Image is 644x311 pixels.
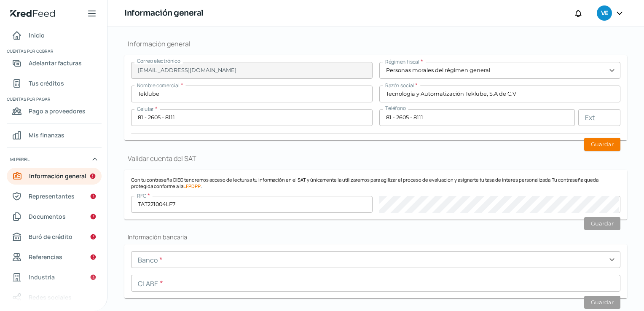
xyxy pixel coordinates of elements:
span: Mis finanzas [29,130,64,140]
span: Cuentas por pagar [7,95,100,103]
a: Representantes [7,188,102,205]
p: Con tu contraseña CIEC tendremos acceso de lectura a tu información en el SAT y únicamente la uti... [131,177,620,189]
button: Guardar [584,296,620,309]
a: Documentos [7,208,102,225]
h2: Información bancaria [124,233,627,241]
span: VE [601,8,608,19]
a: Redes sociales [7,289,102,306]
a: Industria [7,269,102,286]
a: Pago a proveedores [7,103,102,120]
h1: Validar cuenta del SAT [124,154,627,163]
span: Cuentas por cobrar [7,47,100,55]
button: Guardar [584,138,620,151]
span: Celular [137,105,154,113]
span: Pago a proveedores [29,106,86,116]
span: Mi perfil [10,155,30,163]
h1: Información general [124,7,204,19]
button: Guardar [584,217,620,230]
a: Mis finanzas [7,127,102,144]
a: Información general [7,168,102,185]
span: Tus créditos [29,78,64,88]
span: Redes sociales [29,292,72,303]
span: Industria [29,272,55,282]
a: Adelantar facturas [7,55,102,72]
span: Adelantar facturas [29,58,82,68]
a: Inicio [7,27,102,44]
span: Teléfono [385,105,406,112]
a: LFPDPP [183,183,201,189]
span: Buró de crédito [29,231,72,242]
span: Nombre comercial [137,82,180,89]
span: Información general [29,171,86,181]
span: Régimen fiscal [385,58,419,65]
a: Referencias [7,249,102,265]
span: Representantes [29,191,75,201]
a: Buró de crédito [7,228,102,245]
span: Documentos [29,211,66,222]
a: Tus créditos [7,75,102,92]
span: Inicio [29,30,45,40]
span: Referencias [29,252,62,262]
span: Razón social [385,82,414,89]
span: RFC [137,192,146,199]
h1: Información general [124,39,627,48]
span: Correo electrónico [137,57,180,64]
